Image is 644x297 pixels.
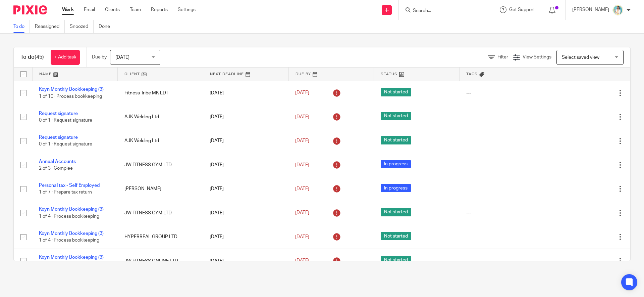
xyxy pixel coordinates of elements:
[39,183,100,188] a: Personal tax - Self Employed
[39,159,76,164] a: Annual Accounts
[466,210,538,216] div: ---
[295,211,309,215] span: [DATE]
[203,177,288,201] td: [DATE]
[105,6,120,13] a: Clients
[466,72,478,76] span: Tags
[39,231,104,236] a: Koyn Monthly Bookkeeping (3)
[13,5,47,14] img: Pixie
[118,201,203,225] td: JW FITNESS GYM LTD
[203,81,288,105] td: [DATE]
[381,160,411,168] span: In progress
[612,5,623,15] img: Koyn.jpg
[203,153,288,177] td: [DATE]
[39,118,92,123] span: 0 of 1 · Request signature
[572,6,609,13] p: [PERSON_NAME]
[381,184,411,192] span: In progress
[203,249,288,273] td: [DATE]
[118,177,203,201] td: [PERSON_NAME]
[62,6,74,13] a: Work
[562,55,599,60] span: Select saved view
[509,7,535,12] span: Get Support
[39,94,102,99] span: 1 of 10 · Process bookkeeping
[70,20,94,33] a: Snoozed
[381,112,411,120] span: Not started
[99,20,115,33] a: Done
[39,190,92,195] span: 1 of 7 · Prepare tax return
[39,255,104,260] a: Koyn Monthly Bookkeeping (3)
[203,225,288,249] td: [DATE]
[295,163,309,167] span: [DATE]
[412,8,473,14] input: Search
[13,20,30,33] a: To do
[466,185,538,192] div: ---
[118,81,203,105] td: Fitness Tribe MK LDT
[203,105,288,129] td: [DATE]
[118,153,203,177] td: JW FITNESS GYM LTD
[203,129,288,153] td: [DATE]
[466,90,538,96] div: ---
[523,55,551,59] span: View Settings
[39,214,99,219] span: 1 of 4 · Process bookkeeping
[118,225,203,249] td: HYPERREAL GROUP LTD
[118,129,203,153] td: AJK Welding Ltd
[295,91,309,95] span: [DATE]
[381,136,411,144] span: Not started
[203,201,288,225] td: [DATE]
[466,137,538,144] div: ---
[381,208,411,216] span: Not started
[381,232,411,240] span: Not started
[295,115,309,119] span: [DATE]
[115,55,129,60] span: [DATE]
[381,256,411,264] span: Not started
[51,50,80,65] a: + Add task
[35,54,44,60] span: (45)
[20,54,44,61] h1: To do
[295,138,309,143] span: [DATE]
[118,105,203,129] td: AJK Welding Ltd
[295,186,309,191] span: [DATE]
[381,88,411,96] span: Not started
[39,135,78,140] a: Request signature
[295,235,309,239] span: [DATE]
[39,207,104,212] a: Koyn Monthly Bookkeeping (3)
[466,114,538,120] div: ---
[39,87,104,92] a: Koyn Monthly Bookkeeping (3)
[466,234,538,240] div: ---
[84,6,95,13] a: Email
[92,54,107,60] p: Due by
[39,111,78,116] a: Request signature
[118,249,203,273] td: JW FITNESS ONLINE LTD
[178,6,196,13] a: Settings
[295,258,309,263] span: [DATE]
[39,142,92,147] span: 0 of 1 · Request signature
[466,258,538,264] div: ---
[130,6,141,13] a: Team
[466,162,538,168] div: ---
[35,20,65,33] a: Reassigned
[39,166,73,171] span: 2 of 3 · Complee
[39,238,99,243] span: 1 of 4 · Process bookkeeping
[151,6,168,13] a: Reports
[497,55,508,59] span: Filter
